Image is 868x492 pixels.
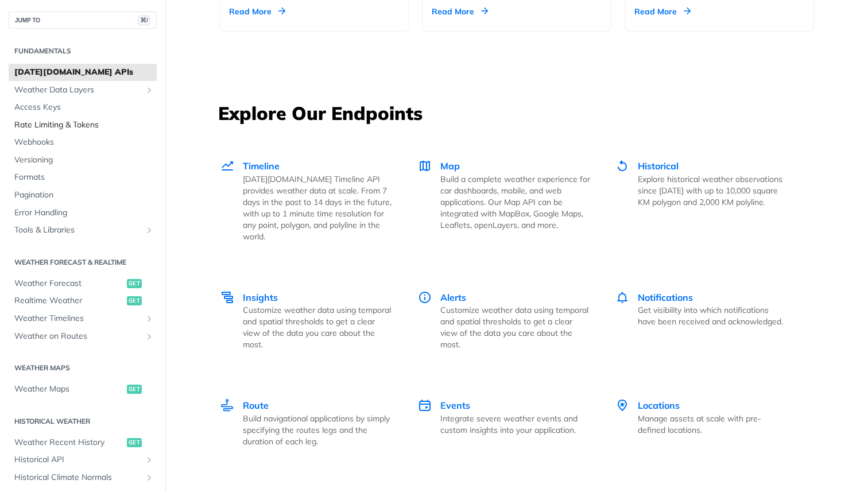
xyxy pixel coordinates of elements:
a: Weather on RoutesShow subpages for Weather on Routes [9,328,157,345]
a: Pagination [9,187,157,204]
span: Route [243,400,269,411]
a: Historical Climate NormalsShow subpages for Historical Climate Normals [9,469,157,486]
a: Locations Locations Manage assets at scale with pre-defined locations. [603,374,800,471]
p: Manage assets at scale with pre-defined locations. [638,413,788,436]
a: Historical Historical Explore historical weather observations since [DATE] with up to 10,000 squa... [603,135,800,266]
span: Alerts [440,292,466,303]
a: Alerts Alerts Customize weather data using temporal and spatial thresholds to get a clear view of... [405,266,603,375]
span: Weather Data Layers [14,84,142,96]
div: Read More [432,6,488,17]
a: Historical APIShow subpages for Historical API [9,451,157,468]
img: Locations [615,398,629,412]
p: Explore historical weather observations since [DATE] with up to 10,000 square KM polygon and 2,00... [638,173,788,208]
h2: Weather Maps [9,363,157,373]
p: Customize weather data using temporal and spatial thresholds to get a clear view of the data you ... [440,304,590,350]
span: Weather on Routes [14,331,142,342]
h2: Historical Weather [9,416,157,427]
img: Events [418,398,432,412]
img: Timeline [220,159,234,173]
span: Notifications [638,292,693,303]
span: Map [440,160,460,172]
span: [DATE][DOMAIN_NAME] APIs [14,67,154,78]
span: Error Handling [14,207,154,219]
img: Map [418,159,432,173]
span: Timeline [243,160,280,172]
a: Realtime Weatherget [9,292,157,309]
span: Webhooks [14,137,154,148]
a: Webhooks [9,134,157,151]
span: Events [440,400,470,411]
button: Show subpages for Weather Data Layers [145,86,154,95]
p: Build a complete weather experience for car dashboards, mobile, and web applications. Our Map API... [440,173,590,231]
span: get [127,438,142,447]
span: Pagination [14,189,154,201]
a: Route Route Build navigational applications by simply specifying the routes legs and the duration... [219,374,405,471]
div: Read More [634,6,691,17]
span: get [127,279,142,288]
a: Rate Limiting & Tokens [9,117,157,134]
img: Route [220,398,234,412]
span: Tools & Libraries [14,224,142,236]
a: Tools & LibrariesShow subpages for Tools & Libraries [9,222,157,239]
a: Formats [9,169,157,186]
button: Show subpages for Weather on Routes [145,332,154,341]
span: Access Keys [14,102,154,113]
p: Customize weather data using temporal and spatial thresholds to get a clear view of the data you ... [243,304,393,350]
a: Error Handling [9,204,157,222]
p: Get visibility into which notifications have been received and acknowledged. [638,304,788,327]
button: JUMP TO⌘/ [9,11,157,29]
span: Weather Maps [14,383,124,395]
a: Weather Recent Historyget [9,434,157,451]
a: Map Map Build a complete weather experience for car dashboards, mobile, and web applications. Our... [405,135,603,266]
button: Show subpages for Tools & Libraries [145,226,154,235]
h2: Weather Forecast & realtime [9,257,157,268]
p: Build navigational applications by simply specifying the routes legs and the duration of each leg. [243,413,393,447]
span: Formats [14,172,154,183]
img: Insights [220,290,234,304]
img: Alerts [418,290,432,304]
div: Read More [229,6,285,17]
img: Notifications [615,290,629,304]
span: Historical [638,160,679,172]
a: Insights Insights Customize weather data using temporal and spatial thresholds to get a clear vie... [219,266,405,375]
span: Weather Forecast [14,278,124,289]
span: Historical API [14,454,142,466]
a: Weather TimelinesShow subpages for Weather Timelines [9,310,157,327]
button: Show subpages for Weather Timelines [145,314,154,323]
a: Events Events Integrate severe weather events and custom insights into your application. [405,374,603,471]
span: Weather Timelines [14,313,142,324]
span: Insights [243,292,278,303]
a: Notifications Notifications Get visibility into which notifications have been received and acknow... [603,266,800,375]
a: [DATE][DOMAIN_NAME] APIs [9,64,157,81]
span: Rate Limiting & Tokens [14,119,154,131]
span: get [127,385,142,394]
span: ⌘/ [138,16,150,25]
span: Historical Climate Normals [14,472,142,483]
span: Locations [638,400,680,411]
span: Weather Recent History [14,437,124,448]
span: Versioning [14,154,154,166]
a: Weather Data LayersShow subpages for Weather Data Layers [9,82,157,99]
img: Historical [615,159,629,173]
h3: Explore Our Endpoints [218,100,815,126]
span: Realtime Weather [14,295,124,307]
p: [DATE][DOMAIN_NAME] Timeline API provides weather data at scale. From 7 days in the past to 14 da... [243,173,393,242]
h2: Fundamentals [9,46,157,56]
a: Weather Mapsget [9,381,157,398]
a: Access Keys [9,99,157,116]
button: Show subpages for Historical API [145,455,154,464]
a: Weather Forecastget [9,275,157,292]
button: Show subpages for Historical Climate Normals [145,473,154,482]
span: get [127,296,142,305]
p: Integrate severe weather events and custom insights into your application. [440,413,590,436]
a: Versioning [9,152,157,169]
a: Timeline Timeline [DATE][DOMAIN_NAME] Timeline API provides weather data at scale. From 7 days in... [219,135,405,266]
